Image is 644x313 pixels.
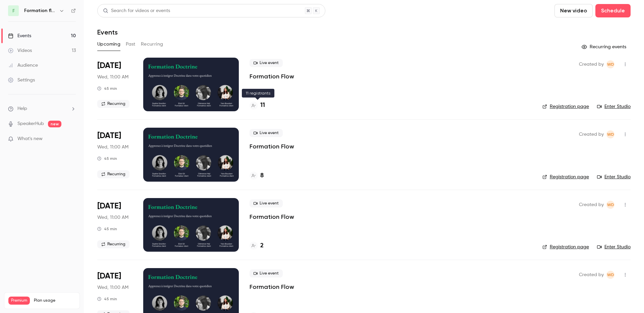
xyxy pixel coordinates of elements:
div: 45 min [97,226,117,232]
span: Help [17,105,27,112]
a: 11 [250,101,265,110]
span: Created by [579,271,604,279]
span: Live event [250,129,283,137]
span: Webinar Doctrine [606,271,614,279]
div: Videos [8,47,32,54]
span: Webinar Doctrine [606,60,614,68]
a: Registration page [542,174,589,180]
button: New video [554,4,593,17]
a: Enter Studio [597,103,631,110]
div: 45 min [97,156,117,161]
a: 8 [250,171,264,180]
a: Registration page [542,244,589,250]
div: 45 min [97,86,117,91]
button: Recurring [141,39,163,50]
span: Created by [579,201,604,209]
button: Upcoming [97,39,120,50]
a: Formation Flow [250,213,294,221]
span: Webinar Doctrine [606,130,614,138]
span: WD [607,271,614,279]
a: Formation Flow [250,142,294,150]
div: Search for videos or events [103,7,170,14]
span: Wed, 11:00 AM [97,74,128,80]
span: Created by [579,60,604,68]
span: Recurring [97,240,129,248]
span: WD [607,60,614,68]
a: Formation Flow [250,283,294,291]
a: Enter Studio [597,244,631,250]
span: [DATE] [97,201,121,211]
span: Live event [250,199,283,207]
span: Webinar Doctrine [606,201,614,209]
iframe: Noticeable Trigger [68,136,76,142]
span: [DATE] [97,271,121,281]
span: F [12,7,15,14]
h4: 11 [260,101,265,110]
span: WD [607,130,614,138]
h4: 2 [260,241,264,250]
span: [DATE] [97,130,121,141]
a: SpeakerHub [17,120,44,127]
span: Plan usage [34,298,75,303]
h1: Events [97,28,118,36]
button: Past [126,39,136,50]
div: Oct 15 Wed, 11:00 AM (Europe/Paris) [97,58,132,111]
div: Oct 29 Wed, 11:00 AM (Europe/Paris) [97,198,132,252]
span: Created by [579,130,604,138]
h4: 8 [260,171,264,180]
li: help-dropdown-opener [8,105,76,112]
a: Enter Studio [597,174,631,180]
span: Recurring [97,100,129,108]
div: Settings [8,77,35,83]
a: Formation Flow [250,72,294,80]
button: Recurring events [579,42,631,52]
span: Wed, 11:00 AM [97,284,128,291]
span: Live event [250,269,283,277]
span: Live event [250,59,283,67]
button: Schedule [595,4,631,17]
div: Audience [8,62,38,69]
a: Registration page [542,103,589,110]
span: Wed, 11:00 AM [97,144,128,150]
div: Oct 22 Wed, 11:00 AM (Europe/Paris) [97,128,132,181]
div: 45 min [97,296,117,302]
span: Wed, 11:00 AM [97,214,128,221]
span: What's new [17,135,43,142]
a: 2 [250,241,264,250]
h6: Formation flow [24,7,56,14]
span: WD [607,201,614,209]
div: Events [8,33,31,39]
span: Recurring [97,170,129,178]
span: [DATE] [97,60,121,71]
span: new [48,121,61,127]
span: Premium [8,297,30,305]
